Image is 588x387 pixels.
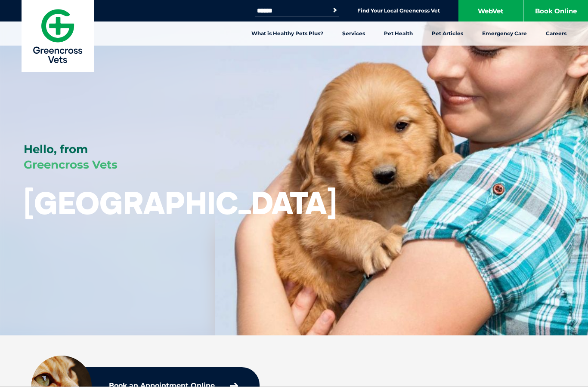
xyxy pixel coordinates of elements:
[536,21,576,46] a: Careers
[24,142,88,156] span: Hello, from
[333,21,374,46] a: Services
[24,158,118,172] span: Greencross Vets
[357,7,440,14] a: Find Your Local Greencross Vet
[473,21,536,46] a: Emergency Care
[242,21,333,46] a: What is Healthy Pets Plus?
[374,21,422,46] a: Pet Health
[24,186,337,220] h1: [GEOGRAPHIC_DATA]
[331,6,339,15] button: Search
[422,21,473,46] a: Pet Articles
